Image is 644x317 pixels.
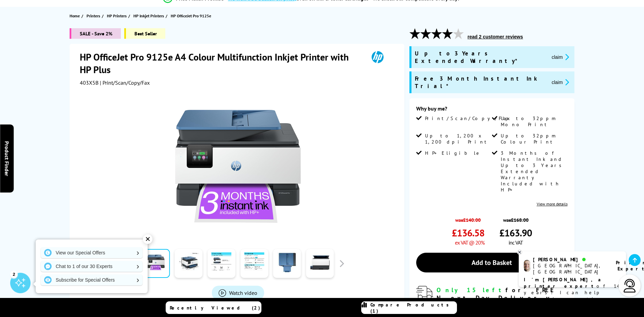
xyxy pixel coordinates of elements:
span: Only 15 left [437,286,505,294]
span: Up to 32ppm Colour Print [501,133,566,145]
span: Best Seller [124,28,165,39]
div: ✕ [143,234,152,244]
span: ex VAT @ 20% [455,239,484,246]
span: HP Inkjet Printers [133,12,164,19]
button: read 2 customer reviews [465,34,525,40]
img: ashley-livechat.png [524,260,530,272]
button: promo-description [550,53,571,61]
img: user-headset-light.svg [623,279,637,293]
img: HP OfficeJet Pro 9125e [171,100,305,233]
span: HP+ Eligible [425,150,481,156]
span: was [499,213,532,223]
a: Home [70,12,81,19]
strike: £140.00 [463,217,481,223]
span: inc VAT [509,239,523,246]
span: 403X5B [80,79,98,86]
span: HP OfficeJet Pro 9125e [171,13,211,18]
a: Compare Products (1) [361,301,457,314]
a: HP Printers [107,12,128,19]
div: Why buy me? [416,105,568,115]
a: Subscribe for Special Offers [41,274,143,285]
span: Print/Scan/Copy/Fax [425,115,512,121]
span: £136.58 [452,227,484,239]
strike: £168.00 [511,217,529,223]
a: View more details [537,201,568,206]
a: Printers [87,12,102,19]
a: HP Inkjet Printers [133,12,166,19]
img: HP [362,51,393,63]
div: 2 [10,270,18,278]
a: Add to Basket [416,253,568,272]
a: Product_All_Videos [212,286,264,300]
h1: HP OfficeJet Pro 9125e A4 Colour Multifunction Inkjet Printer with HP Plus [80,51,362,76]
span: 3 Months of Instant Ink and Up to 3 Years Extended Warranty Included with HP+ [501,150,566,193]
b: I'm [PERSON_NAME], a printer expert [524,277,603,289]
span: Product Finder [3,141,10,176]
span: Up to 3 Years Extended Warranty* [415,50,546,65]
div: [PERSON_NAME] [533,256,607,263]
span: £163.90 [499,227,532,239]
span: Up to 1,200 x 1,200 dpi Print [425,133,490,145]
span: Up to 32ppm Mono Print [501,115,566,128]
a: View our Special Offers [41,247,143,258]
span: was [452,213,484,223]
a: Recently Viewed (2) [166,301,261,314]
span: Recently Viewed (2) [170,305,260,311]
span: Home [70,12,80,19]
span: HP Printers [107,12,127,19]
span: Free 3 Month Instant Ink Trial* [415,75,546,90]
span: Compare Products (1) [370,302,457,314]
p: of 14 years! I can help you choose the right product [524,277,621,309]
span: SALE - Save 2% [70,28,121,39]
span: | Print/Scan/Copy/Fax [100,79,150,86]
button: promo-description [550,78,571,86]
span: Watch video [229,289,257,296]
div: for FREE Next Day Delivery [437,286,568,302]
div: [GEOGRAPHIC_DATA], [GEOGRAPHIC_DATA] [533,263,607,275]
span: Printers [87,12,100,19]
a: Chat to 1 of our 30 Experts [41,261,143,272]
